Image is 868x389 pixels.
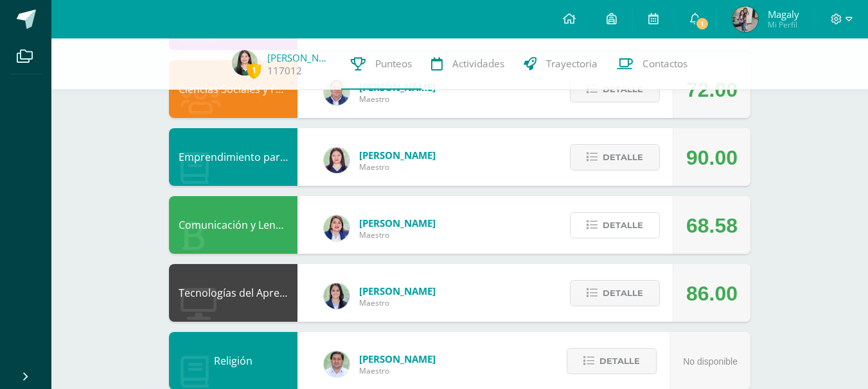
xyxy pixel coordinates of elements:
span: No disponible [683,356,738,367]
span: Detalle [599,349,640,373]
span: Mi Perfil [768,19,799,30]
button: Detalle [570,144,660,170]
div: Emprendimiento para la Productividad [169,128,297,186]
a: [PERSON_NAME] [267,51,332,64]
button: Detalle [570,280,660,306]
img: 7489ccb779e23ff9f2c3e89c21f82ed0.png [324,283,350,309]
div: Comunicación y Lenguaje, Idioma Español [169,196,297,254]
a: Trayectoria [514,38,607,90]
span: [PERSON_NAME] [359,149,436,161]
span: Maestro [359,365,436,376]
img: 97caf0f34450839a27c93473503a1ec1.png [324,215,350,241]
button: Detalle [570,212,660,238]
div: 72.00 [686,61,738,119]
button: Detalle [567,348,657,374]
span: Detalle [603,145,643,169]
span: [PERSON_NAME] [359,285,436,297]
span: Maestro [359,297,436,308]
a: Punteos [341,38,421,90]
span: Trayectoria [546,57,598,70]
span: Maestro [359,229,436,240]
span: 1 [695,17,709,31]
span: Maestro [359,161,436,172]
span: Detalle [603,213,643,237]
span: Punteos [375,57,412,70]
img: a452c7054714546f759a1a740f2e8572.png [324,147,350,173]
span: Magaly [768,8,799,21]
span: Actividades [452,57,504,70]
span: Detalle [603,281,643,305]
div: 90.00 [686,129,738,186]
img: f8f0f59f535f802ccb0dc51e02970293.png [232,50,258,76]
img: 12f982b0001c643735fd1c48b81cf986.png [732,6,758,32]
span: Maestro [359,94,436,104]
a: Contactos [607,38,697,90]
a: 117012 [267,64,302,78]
img: c1c1b07ef08c5b34f56a5eb7b3c08b85.png [324,79,350,105]
span: Contactos [642,57,687,70]
a: Actividades [421,38,514,90]
span: 1 [247,62,261,78]
div: 68.58 [686,197,738,254]
div: 86.00 [686,265,738,322]
div: Tecnologías del Aprendizaje y la Comunicación: Computación [169,264,297,322]
img: f767cae2d037801592f2ba1a5db71a2a.png [324,351,350,377]
span: [PERSON_NAME] [359,217,436,229]
span: [PERSON_NAME] [359,352,436,365]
